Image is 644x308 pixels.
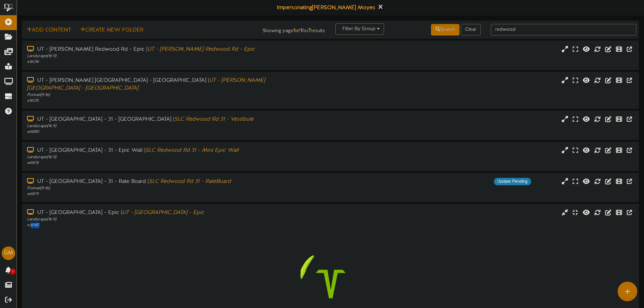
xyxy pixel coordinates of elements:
div: Portrait ( 9:16 ) [27,92,274,98]
div: UT - [GEOGRAPHIC_DATA] - 31 - [GEOGRAPHIC_DATA] | [27,116,274,123]
div: # 6879 [27,191,274,197]
div: UT - [GEOGRAPHIC_DATA] - 31 - Epic Wall | [27,147,274,155]
div: GM [2,246,15,260]
div: Landscape ( 16:9 ) [27,155,274,160]
button: Search [431,24,459,35]
div: Landscape ( 16:9 ) [27,53,274,59]
button: Clear [461,24,481,35]
i: SLC Redwood Rd 31 - Mini Epic Wall [145,147,239,153]
strong: 1 [300,28,302,34]
i: SLC Redwood Rd 31 - Vestibule [174,116,254,122]
div: Showing page of for results [227,23,330,35]
button: Filter By Group [335,23,384,35]
div: Portrait ( 9:16 ) [27,186,274,191]
span: 0 [10,268,16,275]
button: Add Content [25,26,73,34]
div: # 16216 [27,59,274,65]
div: Update Pending [494,178,531,185]
strong: 1 [293,28,295,34]
strong: 7 [308,28,311,34]
div: # 16140 [27,222,274,228]
div: UT - [PERSON_NAME] [GEOGRAPHIC_DATA] - [GEOGRAPHIC_DATA] | [27,77,274,92]
div: Landscape ( 16:9 ) [27,123,274,129]
div: UT - [GEOGRAPHIC_DATA] - 31 - Rate Board | [27,178,274,186]
div: # 16215 [27,98,274,104]
i: SLC Redwood Rd 31 - RateBoard [149,179,231,185]
div: # 6880 [27,129,274,135]
div: # 6878 [27,160,274,166]
div: UT - [GEOGRAPHIC_DATA] - Epic | [27,209,274,217]
button: Create New Folder [78,26,145,34]
input: -- Search Playlists by Name -- [491,24,636,35]
i: UT - [GEOGRAPHIC_DATA] - Epic [122,210,204,216]
div: Landscape ( 16:9 ) [27,217,274,222]
i: UT - [PERSON_NAME] Redwood Rd - Epic [147,46,255,52]
div: UT - [PERSON_NAME] Redwood Rd - Epic | [27,46,274,53]
i: UT - [PERSON_NAME] [GEOGRAPHIC_DATA] - [GEOGRAPHIC_DATA] [27,77,265,91]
